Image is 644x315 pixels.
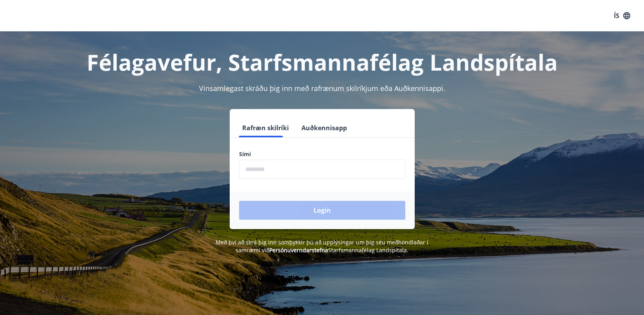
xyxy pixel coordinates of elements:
button: Rafræn skilríki [239,118,292,137]
button: ÍS [610,9,635,23]
a: Persónuverndarstefna [269,246,328,254]
button: Auðkennisapp [298,118,350,137]
label: Sími [239,150,405,158]
span: Vinsamlegast skráðu þig inn með rafrænum skilríkjum eða Auðkennisappi. [199,84,445,93]
span: Með því að skrá þig inn samþykkir þú að upplýsingar um þig séu meðhöndlaðar í samræmi við Starfsm... [216,239,428,254]
h1: Félagavefur, Starfsmannafélag Landspítala [49,47,595,77]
